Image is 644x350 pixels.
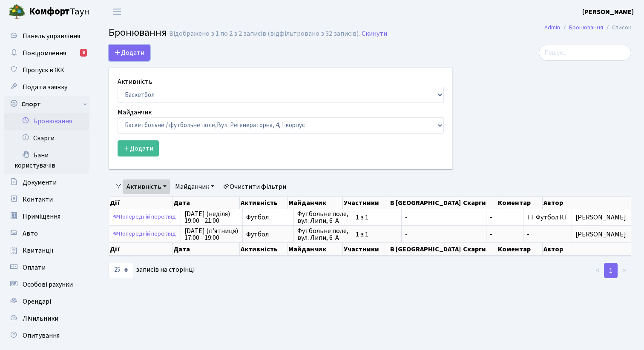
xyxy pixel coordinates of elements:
[111,211,178,224] a: Попередній перегляд
[569,23,603,32] a: Бронювання
[4,62,89,79] a: Пропуск в ЖК
[297,228,348,241] span: Футбольне поле, вул. Липи, 6-А
[23,65,64,75] span: Пропуск в ЖК
[4,147,89,174] a: Бани користувачів
[4,276,89,293] a: Особові рахунки
[287,243,343,256] th: Майданчик
[527,230,529,239] span: -
[172,243,240,256] th: Дата
[582,7,634,17] a: [PERSON_NAME]
[172,197,240,209] th: Дата
[169,30,360,38] div: Відображено з 1 по 2 з 2 записів (відфільтровано з 32 записів).
[582,7,634,17] b: [PERSON_NAME]
[23,331,60,340] span: Опитування
[4,327,89,344] a: Опитування
[109,262,133,278] select: записів на сторінці
[4,113,89,130] a: Бронювання
[109,45,150,61] button: Додати
[23,280,73,289] span: Особові рахунки
[29,5,89,19] span: Таун
[356,214,398,221] span: 1 з 1
[246,214,290,221] span: Футбол
[240,243,287,256] th: Активність
[118,77,152,87] label: Активність
[23,195,53,204] span: Контакти
[389,197,462,209] th: В [GEOGRAPHIC_DATA]
[343,197,389,209] th: Участники
[4,191,89,208] a: Контакти
[23,246,54,255] span: Квитанції
[23,48,66,58] span: Повідомлення
[362,30,387,38] a: Скинути
[29,5,70,18] b: Комфорт
[343,243,389,256] th: Участники
[118,140,159,157] button: Додати
[80,49,87,57] div: 8
[23,297,51,306] span: Орендарі
[4,208,89,225] a: Приміщення
[462,243,497,256] th: Скарги
[23,314,58,323] span: Лічильники
[4,79,89,96] a: Подати заявку
[4,45,89,62] a: Повідомлення8
[297,211,348,224] span: Футбольне поле, вул. Липи, 6-А
[4,28,89,45] a: Панель управління
[246,231,290,238] span: Футбол
[4,310,89,327] a: Лічильники
[575,231,628,238] span: [PERSON_NAME]
[356,231,398,238] span: 1 з 1
[543,197,631,209] th: Автор
[532,19,644,37] nav: breadcrumb
[405,231,483,238] span: -
[539,45,631,61] input: Пошук...
[123,179,170,194] a: Активність
[527,213,568,222] span: ТГ Футбол КТ
[23,212,60,221] span: Приміщення
[603,23,631,32] li: Список
[543,243,631,256] th: Автор
[23,31,80,41] span: Панель управління
[172,179,218,194] a: Майданчик
[544,23,560,32] a: Admin
[219,179,290,194] a: Очистити фільтри
[109,262,195,278] label: записів на сторінці
[4,242,89,259] a: Квитанції
[109,25,167,40] span: Бронювання
[575,214,628,221] span: [PERSON_NAME]
[9,3,26,20] img: logo.png
[184,228,239,241] span: [DATE] (п’ятниця) 17:00 - 19:00
[23,263,46,272] span: Оплати
[23,83,67,92] span: Подати заявку
[184,211,239,224] span: [DATE] (неділя) 19:00 - 21:00
[287,197,343,209] th: Майданчик
[106,5,128,19] button: Переключити навігацію
[490,231,520,238] span: -
[497,243,543,256] th: Коментар
[111,228,178,241] a: Попередній перегляд
[497,197,543,209] th: Коментар
[4,259,89,276] a: Оплати
[405,214,483,221] span: -
[240,197,287,209] th: Активність
[109,197,172,209] th: Дії
[4,225,89,242] a: Авто
[462,197,497,209] th: Скарги
[118,107,152,117] label: Майданчик
[604,263,618,278] a: 1
[23,229,38,238] span: Авто
[389,243,462,256] th: В [GEOGRAPHIC_DATA]
[4,130,89,147] a: Скарги
[23,178,57,187] span: Документи
[490,214,520,221] span: -
[4,174,89,191] a: Документи
[4,96,89,113] a: Спорт
[4,293,89,310] a: Орендарі
[109,243,172,256] th: Дії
